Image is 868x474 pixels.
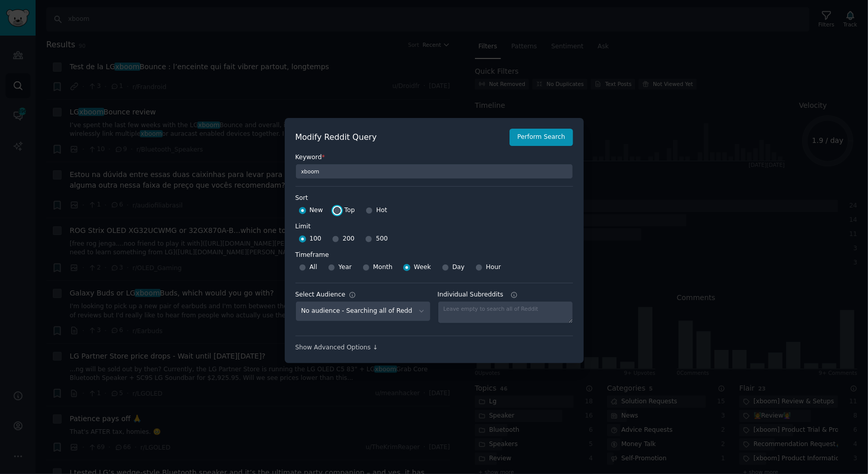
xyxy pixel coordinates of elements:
[295,290,346,300] div: Select Audience
[376,206,387,215] span: Hot
[295,153,573,162] label: Keyword
[310,234,321,244] span: 100
[310,206,323,215] span: New
[295,222,311,231] div: Limit
[343,234,354,244] span: 200
[414,263,431,272] span: Week
[295,131,504,144] h2: Modify Reddit Query
[510,129,573,146] button: Perform Search
[339,263,352,272] span: Year
[453,263,465,272] span: Day
[438,290,573,300] label: Individual Subreddits
[373,263,393,272] span: Month
[376,234,387,244] span: 500
[295,164,573,179] input: Keyword to search on Reddit
[344,206,355,215] span: Top
[295,247,573,260] label: Timeframe
[295,194,573,203] label: Sort
[486,263,501,272] span: Hour
[310,263,317,272] span: All
[295,343,573,352] div: Show Advanced Options ↓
